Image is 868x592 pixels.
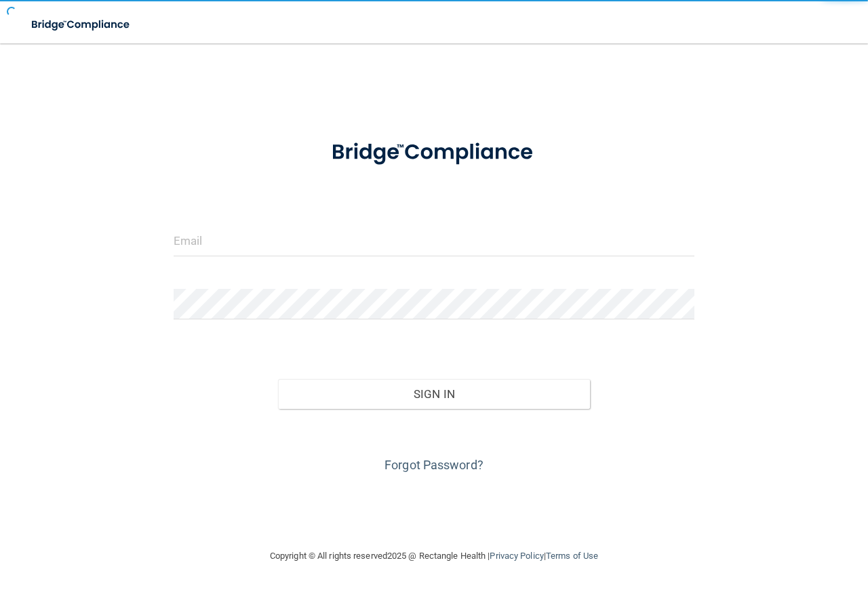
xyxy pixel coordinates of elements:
[309,125,559,180] img: bridge_compliance_login_screen.278c3ca4.svg
[186,534,682,578] div: Copyright © All rights reserved 2025 @ Rectangle Health | |
[20,11,142,39] img: bridge_compliance_login_screen.278c3ca4.svg
[174,226,694,256] input: Email
[490,551,543,561] a: Privacy Policy
[278,379,591,409] button: Sign In
[384,458,484,472] a: Forgot Password?
[546,551,598,561] a: Terms of Use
